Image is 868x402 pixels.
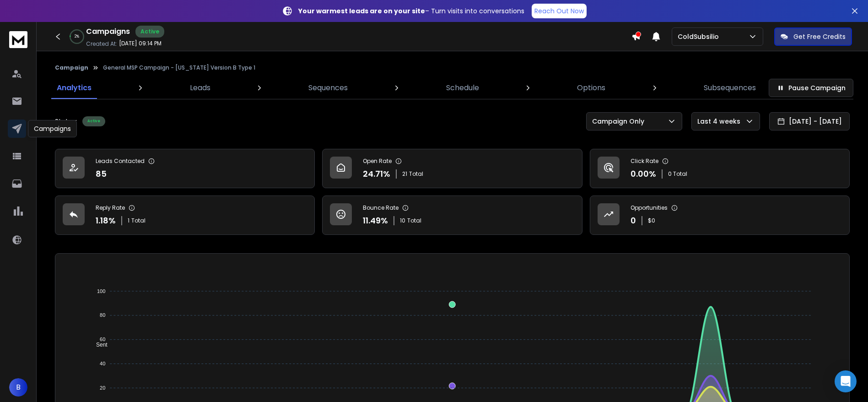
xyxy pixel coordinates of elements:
[86,40,117,48] p: Created At:
[590,196,850,235] a: Opportunities0$0
[534,6,584,16] p: Reach Out Now
[57,82,92,93] p: Analytics
[631,158,658,165] p: Click Rate
[308,82,348,93] p: Sequences
[577,82,605,93] p: Options
[648,217,655,224] p: $ 0
[322,149,582,188] a: Open Rate24.71%21Total
[9,378,27,397] button: B
[86,26,130,37] h1: Campaigns
[668,170,687,178] p: 0 Total
[769,79,853,97] button: Pause Campaign
[51,77,97,99] a: Analytics
[55,149,315,188] a: Leads Contacted85
[446,82,479,93] p: Schedule
[303,77,353,99] a: Sequences
[678,32,722,41] p: ColdSubsilio
[363,204,399,212] p: Bounce Rate
[590,149,850,188] a: Click Rate0.00%0 Total
[100,361,105,366] tspan: 40
[835,370,857,392] div: Open Intercom Messenger
[571,77,611,99] a: Options
[96,204,125,212] p: Reply Rate
[631,214,636,227] p: 0
[774,27,852,46] button: Get Free Credits
[100,337,105,342] tspan: 60
[75,34,79,39] p: 2 %
[532,4,587,18] a: Reach Out Now
[441,77,485,99] a: Schedule
[631,204,668,212] p: Opportunities
[97,288,105,294] tspan: 100
[119,40,162,47] p: [DATE] 09:14 PM
[135,26,164,38] div: Active
[409,170,423,178] span: Total
[55,64,88,71] button: Campaign
[28,120,77,137] div: Campaigns
[298,6,524,16] p: – Turn visits into conversations
[697,117,744,126] p: Last 4 weeks
[631,168,656,180] p: 0.00 %
[793,32,846,41] p: Get Free Credits
[131,217,146,224] span: Total
[402,170,407,178] span: 21
[89,342,108,348] span: Sent
[82,116,105,126] div: Active
[96,158,145,165] p: Leads Contacted
[128,217,129,224] span: 1
[298,6,425,16] strong: Your warmest leads are on your site
[704,82,756,93] p: Subsequences
[363,214,388,227] p: 11.49 %
[322,196,582,235] a: Bounce Rate11.49%10Total
[698,77,761,99] a: Subsequences
[55,117,77,126] p: Status:
[363,168,390,180] p: 24.71 %
[184,77,216,99] a: Leads
[190,82,210,93] p: Leads
[769,112,850,130] button: [DATE] - [DATE]
[55,196,315,235] a: Reply Rate1.18%1Total
[100,385,105,391] tspan: 20
[363,158,392,165] p: Open Rate
[592,117,648,126] p: Campaign Only
[9,31,27,48] img: logo
[407,217,421,224] span: Total
[103,64,255,71] p: General MSP Campaign - [US_STATE] Version B Type 1
[100,313,105,318] tspan: 80
[400,217,405,224] span: 10
[96,168,107,180] p: 85
[96,214,116,227] p: 1.18 %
